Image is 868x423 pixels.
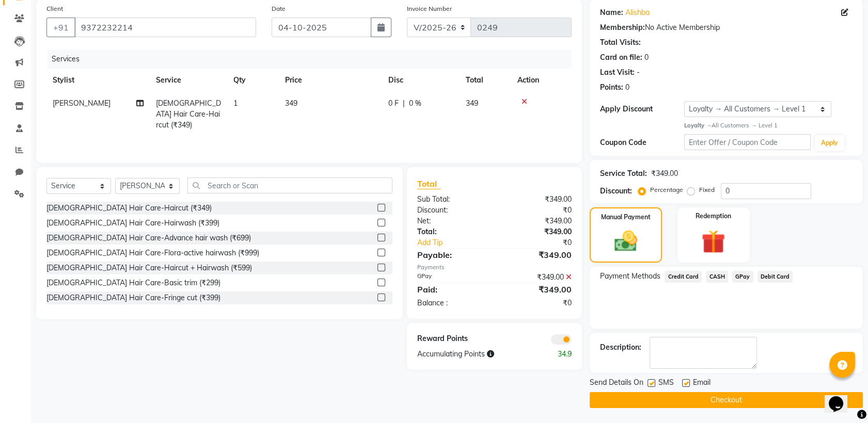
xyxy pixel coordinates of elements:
input: Enter Offer / Coupon Code [684,134,810,150]
div: [DEMOGRAPHIC_DATA] Hair Care-Flora-active hairwash (₹999) [46,248,259,258]
div: Last Visit: [600,67,635,78]
span: 0 % [409,98,421,109]
div: Coupon Code [600,137,684,148]
div: Membership: [600,22,645,33]
span: Payment Methods [600,271,660,282]
div: Payments [417,263,572,272]
div: Total: [409,226,495,237]
label: Fixed [699,185,715,194]
div: Description: [600,342,641,353]
div: [DEMOGRAPHIC_DATA] Hair Care-Haircut (₹349) [46,203,212,214]
span: GPay [732,271,753,283]
button: +91 [46,18,75,37]
label: Redemption [696,211,731,221]
div: ₹0 [509,237,579,248]
div: Card on file: [600,52,642,63]
span: Email [693,377,711,390]
div: [DEMOGRAPHIC_DATA] Hair Care-Advance hair wash (₹699) [46,233,251,243]
div: 0 [644,52,649,63]
span: | [403,98,405,109]
th: Action [511,69,572,92]
div: ₹349.00 [495,226,580,237]
div: ₹349.00 [495,216,580,226]
span: Total [417,178,441,189]
div: Balance : [409,298,495,308]
div: Sub Total: [409,194,495,205]
input: Search or Scan [187,177,392,193]
div: Name: [600,7,623,18]
th: Total [460,69,511,92]
div: 34.9 [537,349,579,360]
div: ₹349.00 [495,194,580,205]
div: [DEMOGRAPHIC_DATA] Hair Care-Basic trim (₹299) [46,278,220,288]
span: 349 [466,99,478,108]
span: SMS [658,377,674,390]
div: Paid: [409,283,495,296]
a: Alishba [625,7,650,18]
span: [PERSON_NAME] [53,99,111,108]
div: Service Total: [600,168,647,179]
span: Credit Card [665,271,702,283]
div: Apply Discount [600,104,684,115]
iframe: chat widget [825,382,858,413]
span: 1 [233,99,238,108]
label: Manual Payment [601,213,651,222]
th: Price [279,69,382,92]
span: [DEMOGRAPHIC_DATA] Hair Care-Haircut (₹349) [156,99,221,129]
span: CASH [706,271,728,283]
div: ₹0 [495,298,580,308]
button: Apply [815,135,844,151]
div: - [637,67,640,78]
div: Discount: [600,186,632,197]
th: Stylist [46,69,150,92]
span: 0 F [388,98,399,109]
label: Invoice Number [407,4,452,13]
div: ₹349.00 [651,168,678,179]
div: ₹0 [495,205,580,216]
th: Service [150,69,227,92]
div: 0 [625,82,629,93]
div: ₹349.00 [495,283,580,296]
input: Search by Name/Mobile/Email/Code [74,18,256,37]
div: All Customers → Level 1 [684,121,853,130]
a: Add Tip [409,237,509,248]
div: Services [48,50,579,69]
div: Total Visits: [600,37,641,48]
div: [DEMOGRAPHIC_DATA] Hair Care-Haircut + Hairwash (₹599) [46,263,252,273]
strong: Loyalty → [684,122,712,129]
div: Discount: [409,205,495,216]
div: Net: [409,216,495,226]
label: Client [46,4,63,13]
span: Send Details On [590,377,643,390]
div: Accumulating Points [409,349,537,360]
th: Disc [382,69,460,92]
div: Payable: [409,249,495,261]
label: Percentage [650,185,683,194]
th: Qty [227,69,279,92]
div: ₹349.00 [495,249,580,261]
span: Debit Card [757,271,793,283]
button: Checkout [590,392,863,408]
span: 349 [285,99,297,108]
img: _gift.svg [694,227,733,256]
div: GPay [409,272,495,283]
div: [DEMOGRAPHIC_DATA] Hair Care-Fringe cut (₹399) [46,292,220,303]
div: ₹349.00 [495,272,580,283]
div: [DEMOGRAPHIC_DATA] Hair Care-Hairwash (₹399) [46,218,219,229]
div: No Active Membership [600,22,853,33]
div: Reward Points [409,333,495,345]
div: Points: [600,82,623,93]
label: Date [272,4,286,13]
img: _cash.svg [607,228,644,254]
